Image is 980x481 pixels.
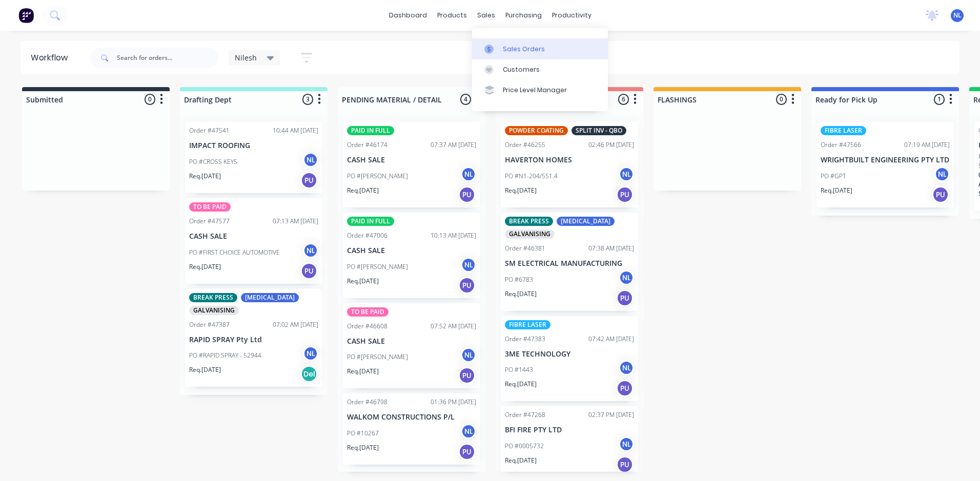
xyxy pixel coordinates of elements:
[347,126,394,135] div: PAID IN FULL
[501,213,638,311] div: BREAK PRESS[MEDICAL_DATA]GALVANISINGOrder #4638107:38 AM [DATE]SM ELECTRICAL MANUFACTURINGPO #678...
[431,322,476,331] div: 07:52 AM [DATE]
[503,45,545,54] div: Sales Orders
[505,140,545,150] div: Order #46255
[619,436,634,452] div: NL
[547,8,597,23] div: productivity
[904,140,950,150] div: 07:19 AM [DATE]
[431,398,476,407] div: 01:36 PM [DATE]
[347,352,408,362] p: PO #[PERSON_NAME]
[189,293,237,302] div: BREAK PRESS
[588,334,634,344] div: 07:42 AM [DATE]
[343,122,480,207] div: PAID IN FULLOrder #4617407:37 AM [DATE]CASH SALEPO #[PERSON_NAME]NLReq.[DATE]PU
[505,156,634,164] p: HAVERTON HOMES
[505,217,553,226] div: BREAK PRESS
[185,198,322,284] div: TO BE PAIDOrder #4757707:13 AM [DATE]CASH SALEPO #FIRST CHOICE AUTOMOTIVENLReq.[DATE]PU
[461,257,476,273] div: NL
[347,262,408,271] p: PO #[PERSON_NAME]
[505,275,533,284] p: PO #6783
[557,217,615,226] div: [MEDICAL_DATA]
[505,172,558,181] p: PO #N1-204/551.4
[347,443,379,452] p: Req. [DATE]
[347,217,394,226] div: PAID IN FULL
[347,429,379,438] p: PO #10267
[189,351,261,360] p: PO #RAPID SPRAY - 52944
[461,166,476,182] div: NL
[459,186,475,203] div: PU
[347,231,387,240] div: Order #47006
[301,172,317,189] div: PU
[273,217,318,226] div: 07:13 AM [DATE]
[619,166,634,182] div: NL
[503,86,567,95] div: Price Level Manager
[505,426,634,434] p: BFI FIRE PTY LTD
[384,8,432,23] a: dashboard
[189,141,318,150] p: IMPACT ROOFING
[189,306,239,315] div: GALVANISING
[501,406,638,477] div: Order #4726802:37 PM [DATE]BFI FIRE PTY LTDPO #0005732NLReq.[DATE]PU
[505,442,544,451] p: PO #0005732
[431,140,476,150] div: 07:37 AM [DATE]
[505,410,545,420] div: Order #47268
[347,367,379,376] p: Req. [DATE]
[189,336,318,344] p: RAPID SPRAY Pty Ltd
[505,289,537,299] p: Req. [DATE]
[459,277,475,294] div: PU
[505,350,634,359] p: 3ME TECHNOLOGY
[347,277,379,286] p: Req. [DATE]
[241,293,299,302] div: [MEDICAL_DATA]
[617,186,633,203] div: PU
[505,320,550,329] div: FIBRE LASER
[617,380,633,396] div: PU
[505,259,634,268] p: SM ELECTRICAL MANUFACTURING
[505,456,537,465] p: Req. [DATE]
[347,307,389,317] div: TO BE PAID
[347,246,476,255] p: CASH SALE
[189,217,230,226] div: Order #47577
[343,393,480,465] div: Order #4679801:36 PM [DATE]WALKOM CONSTRUCTIONS P/LPO #10267NLReq.[DATE]PU
[571,126,626,135] div: SPLIT INV - QBO
[303,243,318,258] div: NL
[934,166,950,182] div: NL
[347,398,387,407] div: Order #46798
[461,424,476,439] div: NL
[432,8,472,23] div: products
[273,320,318,329] div: 07:02 AM [DATE]
[588,410,634,420] div: 02:37 PM [DATE]
[588,244,634,253] div: 07:38 AM [DATE]
[343,213,480,298] div: PAID IN FULLOrder #4700610:13 AM [DATE]CASH SALEPO #[PERSON_NAME]NLReq.[DATE]PU
[821,140,861,150] div: Order #47566
[501,122,638,207] div: POWDER COATINGSPLIT INV - QBOOrder #4625502:46 PM [DATE]HAVERTON HOMESPO #N1-204/551.4NLReq.[DATE]PU
[472,8,500,23] div: sales
[189,202,231,212] div: TO BE PAID
[821,156,950,164] p: WRIGHTBUILT ENGINEERING PTY LTD
[235,52,257,63] span: Nilesh
[189,126,230,135] div: Order #47541
[301,366,317,382] div: Del
[932,186,949,203] div: PU
[189,365,221,374] p: Req. [DATE]
[617,290,633,306] div: PU
[303,346,318,361] div: NL
[472,59,608,80] a: Customers
[619,270,634,285] div: NL
[347,140,387,150] div: Order #46174
[821,126,866,135] div: FIBRE LASER
[31,52,73,64] div: Workflow
[821,172,846,181] p: PO #GPT
[472,38,608,59] a: Sales Orders
[505,380,537,389] p: Req. [DATE]
[189,248,280,257] p: PO #FIRST CHOICE AUTOMOTIVE
[459,444,475,460] div: PU
[189,232,318,241] p: CASH SALE
[189,320,230,329] div: Order #47387
[503,65,540,74] div: Customers
[472,80,608,100] a: Price Level Manager
[505,334,545,344] div: Order #47383
[189,262,221,271] p: Req. [DATE]
[500,8,547,23] div: purchasing
[185,122,322,193] div: Order #4754110:44 AM [DATE]IMPACT ROOFINGPO #CROSS KEYSNLReq.[DATE]PU
[505,126,568,135] div: POWDER COATING
[301,263,317,279] div: PU
[617,456,633,473] div: PU
[117,48,218,68] input: Search for orders...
